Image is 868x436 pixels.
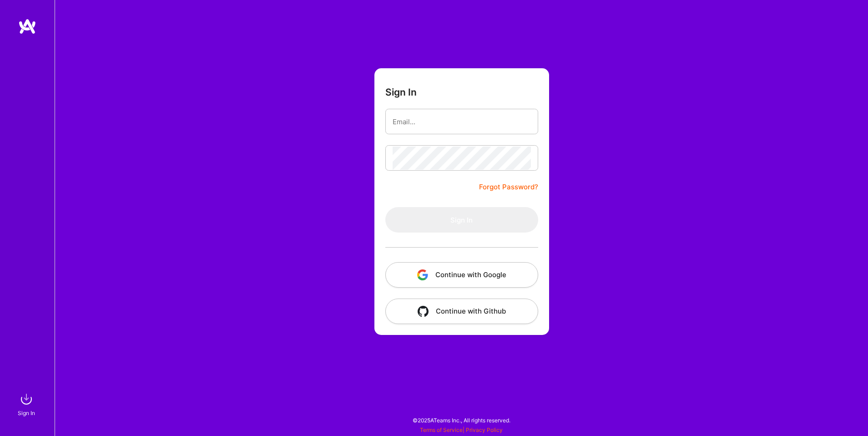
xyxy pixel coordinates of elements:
[17,390,35,408] img: sign in
[420,426,463,433] a: Terms of Service
[420,426,503,433] span: |
[393,110,531,133] input: Email...
[385,207,538,233] button: Sign In
[385,86,417,98] h3: Sign In
[479,182,538,193] a: Forgot Password?
[418,306,429,317] img: icon
[466,426,503,433] a: Privacy Policy
[385,262,538,288] button: Continue with Google
[18,18,36,35] img: logo
[55,409,868,431] div: © 2025 ATeams Inc., All rights reserved.
[19,390,35,418] a: sign inSign In
[385,299,538,324] button: Continue with Github
[18,408,35,418] div: Sign In
[417,269,428,280] img: icon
